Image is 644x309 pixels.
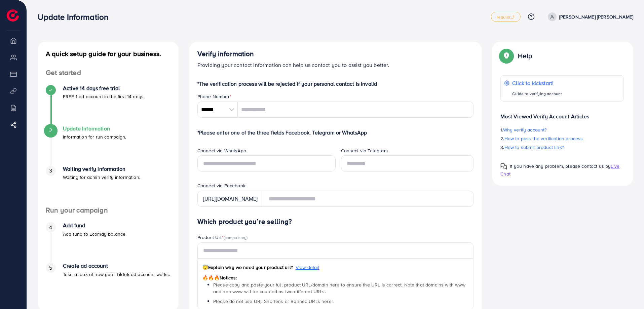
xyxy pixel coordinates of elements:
[197,182,245,189] label: Connect via Facebook
[500,50,513,62] img: Popup guide
[63,166,140,172] h4: Waiting verify information
[559,13,633,21] p: [PERSON_NAME] [PERSON_NAME]
[341,147,388,154] label: Connect via Telegram
[202,264,293,271] span: Explain why we need your product url?
[503,126,547,133] span: Why verify account?
[197,218,474,226] h4: Which product you’re selling?
[197,80,474,88] p: *The verification process will be rejected if your personal contact is invalid
[518,52,532,60] p: Help
[202,274,220,281] span: 🔥🔥🔥
[7,9,19,22] img: logo
[197,234,248,241] label: Product Url
[38,12,114,22] h3: Update Information
[202,274,237,281] span: Notices:
[512,90,562,98] p: Guide to verifying account
[49,126,52,134] span: 2
[213,298,333,305] span: Please do not use URL Shortens or Banned URLs here!
[38,85,179,125] li: Active 14 days free trial
[500,107,624,120] p: Most Viewed Verify Account Articles
[63,230,125,238] p: Add fund to Ecomdy balance
[197,191,263,207] div: [URL][DOMAIN_NAME]
[500,134,624,143] p: 2.
[197,147,246,154] label: Connect via WhatsApp
[63,173,140,181] p: Waiting for admin verify information.
[197,50,474,58] h4: Verify information
[491,12,520,22] a: regular_1
[38,206,179,215] h4: Run your campaign
[500,126,624,134] p: 1.
[63,92,145,101] p: FREE 1 ad account in the first 14 days.
[38,222,179,263] li: Add fund
[510,163,611,169] span: If you have any problem, please contact us by
[38,69,179,77] h4: Get started
[197,61,474,69] p: Providing your contact information can help us contact you to assist you better.
[497,15,515,19] span: regular_1
[500,143,624,151] p: 3.
[197,128,474,137] p: *Please enter one of the three fields Facebook, Telegram or WhatsApp
[38,125,179,166] li: Update Information
[63,222,125,229] h4: Add fund
[504,135,583,142] span: How to pass the verification process
[197,93,231,100] label: Phone Number
[49,167,52,175] span: 3
[63,263,170,269] h4: Create ad account
[38,50,179,58] h4: A quick setup guide for your business.
[504,144,564,151] span: How to submit product link?
[213,281,465,295] span: Please copy and paste your full product URL/domain here to ensure the URL is correct. Note that d...
[63,125,126,132] h4: Update Information
[500,163,507,170] img: Popup guide
[63,133,126,141] p: Information for run campaign.
[49,264,52,272] span: 5
[512,79,562,87] p: Click to kickstart!
[63,85,145,91] h4: Active 14 days free trial
[224,234,248,240] span: (compulsory)
[38,166,179,206] li: Waiting verify information
[202,264,208,271] span: 😇
[63,270,170,278] p: Take a look at how your TikTok ad account works.
[296,264,319,271] span: View detail
[49,224,52,231] span: 4
[545,12,633,21] a: [PERSON_NAME] [PERSON_NAME]
[38,263,179,303] li: Create ad account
